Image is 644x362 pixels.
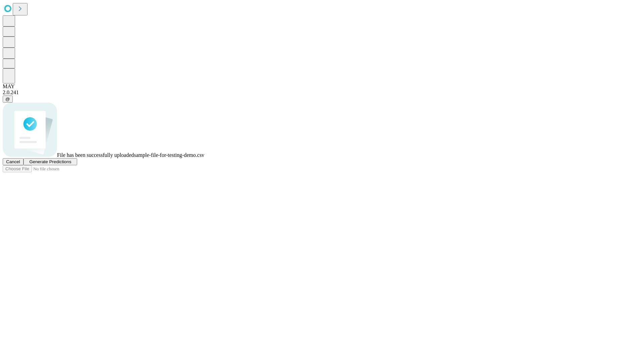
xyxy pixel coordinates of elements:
button: @ [3,96,13,103]
div: 2.0.241 [3,89,641,96]
span: File has been successfully uploaded [57,152,134,158]
span: Cancel [6,159,20,164]
span: sample-file-for-testing-demo.csv [134,152,204,158]
button: Generate Predictions [23,158,77,165]
span: @ [5,97,10,102]
span: Generate Predictions [29,159,71,164]
button: Cancel [3,158,23,165]
div: MAY [3,83,641,89]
